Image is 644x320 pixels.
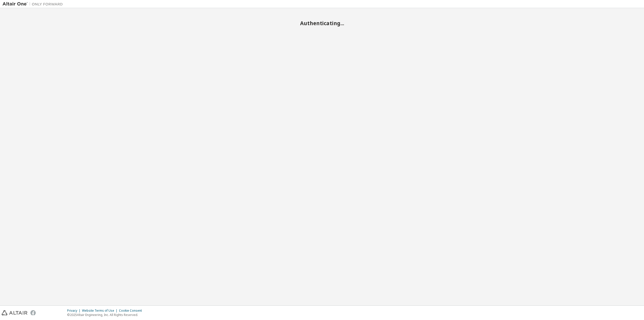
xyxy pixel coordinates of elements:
p: © 2025 Altair Engineering, Inc. All Rights Reserved. [67,313,145,317]
img: altair_logo.svg [2,310,27,315]
div: Website Terms of Use [82,309,119,313]
img: Altair One [3,2,65,7]
h2: Authenticating... [3,20,641,26]
img: facebook.svg [30,310,36,315]
div: Cookie Consent [119,309,145,313]
div: Privacy [67,309,82,313]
